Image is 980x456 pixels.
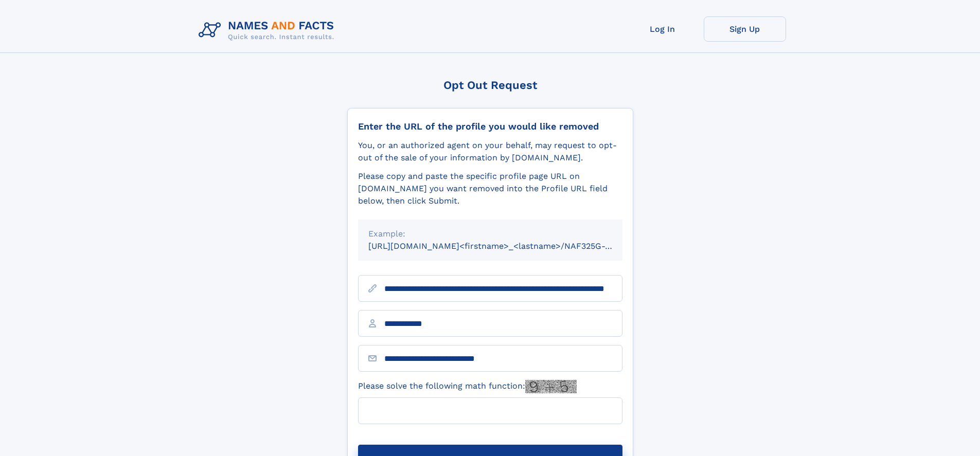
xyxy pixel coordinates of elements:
div: You, or an authorized agent on your behalf, may request to opt-out of the sale of your informatio... [358,139,622,164]
a: Sign Up [704,16,786,42]
img: Logo Names and Facts [194,16,343,44]
a: Log In [621,16,704,42]
label: Please solve the following math function: [358,380,577,393]
div: Example: [368,228,612,240]
div: Enter the URL of the profile you would like removed [358,121,622,132]
div: Please copy and paste the specific profile page URL on [DOMAIN_NAME] you want removed into the Pr... [358,170,622,207]
small: [URL][DOMAIN_NAME]<firstname>_<lastname>/NAF325G-xxxxxxxx [368,241,642,251]
div: Opt Out Request [347,79,633,92]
